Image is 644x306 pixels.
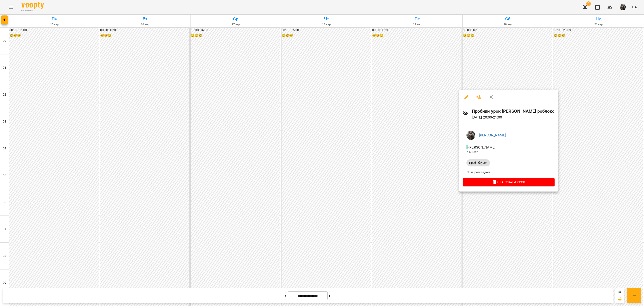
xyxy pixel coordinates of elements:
[472,115,555,120] p: [DATE] 20:00 - 21:00
[466,161,490,165] span: Пробний урок
[466,179,551,185] span: Скасувати Урок
[463,178,555,186] button: Скасувати Урок
[466,150,551,154] p: Кімната
[472,108,555,115] h6: Пробний урок [PERSON_NAME] роблокс
[466,131,475,140] img: 8337ee6688162bb2290644e8745a615f.jpg
[479,133,506,137] a: [PERSON_NAME]
[463,168,555,176] li: Поза розкладом
[466,145,496,149] span: - [PERSON_NAME]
